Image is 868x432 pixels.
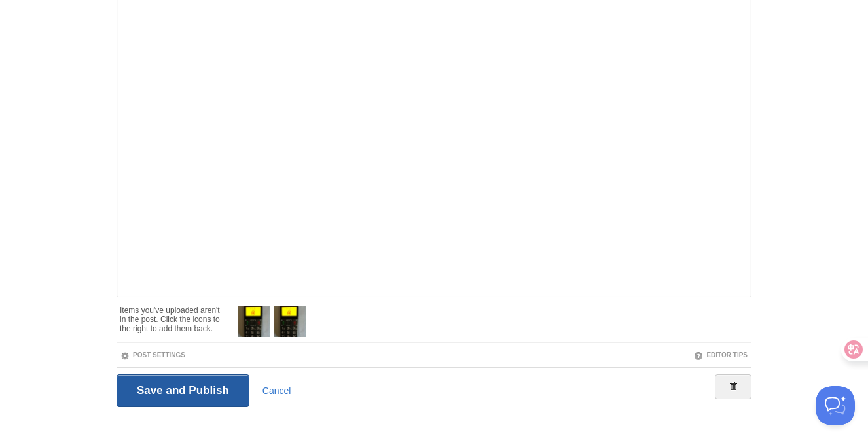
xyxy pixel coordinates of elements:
[238,306,270,337] img: thumb_IMG_0231.JPG
[262,386,291,396] a: Cancel
[120,351,185,359] a: Post Settings
[816,386,855,425] iframe: Help Scout Beacon - Open
[117,374,249,407] input: Save and Publish
[274,306,306,337] img: CRww1zhAGDGV0VBchmSAeypc9DDpysDbwkQOrp4DdT1iDJQUsZRpDcdf+00P8Pr1Q8IUKeypEAAAAASUVORK5CYII=
[120,299,225,333] div: Items you've uploaded aren't in the post. Click the icons to the right to add them back.
[694,351,748,359] a: Editor Tips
